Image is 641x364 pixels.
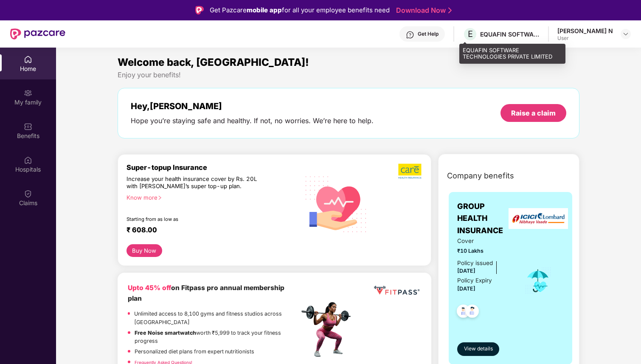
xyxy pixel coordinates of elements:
p: Unlimited access to 8,100 gyms and fitness studios across [GEOGRAPHIC_DATA] [134,310,299,326]
div: Super-topup Insurance [127,163,299,172]
div: Increase your health insurance cover by Rs. 20L with [PERSON_NAME]’s super top-up plan. [127,175,262,190]
span: [DATE] [457,285,475,292]
img: svg+xml;base64,PHN2ZyBpZD0iQ2xhaW0iIHhtbG5zPSJodHRwOi8vd3d3LnczLm9yZy8yMDAwL3N2ZyIgd2lkdGg9IjIwIi... [24,189,32,198]
button: Buy Now [127,244,162,257]
img: fppp.png [372,283,421,298]
img: Logo [195,6,204,14]
div: Get Pazcare for all your employee benefits need [210,5,390,15]
img: insurerLogo [509,208,568,229]
strong: mobile app [247,6,282,14]
div: Enjoy your benefits! [118,71,579,79]
img: svg+xml;base64,PHN2ZyBpZD0iSGVscC0zMngzMiIgeG1sbnM9Imh0dHA6Ly93d3cudzMub3JnLzIwMDAvc3ZnIiB3aWR0aD... [406,31,414,39]
div: Policy Expiry [457,276,492,285]
div: Starting from as low as [127,216,263,222]
img: fpp.png [299,300,358,359]
div: Policy issued [457,259,493,268]
span: [DATE] [457,268,475,274]
div: Raise a claim [511,108,556,118]
p: worth ₹5,999 to track your fitness progress [135,329,299,345]
img: svg+xml;base64,PHN2ZyBpZD0iRHJvcGRvd24tMzJ4MzIiIHhtbG5zPSJodHRwOi8vd3d3LnczLm9yZy8yMDAwL3N2ZyIgd2... [622,31,629,37]
img: New Pazcare Logo [10,28,65,40]
img: b5dec4f62d2307b9de63beb79f102df3.png [398,163,422,179]
div: Hey, [PERSON_NAME] [131,101,374,111]
div: Get Help [418,31,439,37]
img: svg+xml;base64,PHN2ZyB4bWxucz0iaHR0cDovL3d3dy53My5vcmcvMjAwMC9zdmciIHdpZHRoPSI0OC45NDMiIGhlaWdodD... [462,302,483,323]
b: on Fitpass pro annual membership plan [128,284,284,302]
button: View details [457,342,499,356]
div: ₹ 608.00 [127,226,291,236]
img: svg+xml;base64,PHN2ZyB4bWxucz0iaHR0cDovL3d3dy53My5vcmcvMjAwMC9zdmciIHdpZHRoPSI0OC45NDMiIGhlaWdodD... [453,302,474,323]
img: svg+xml;base64,PHN2ZyB4bWxucz0iaHR0cDovL3d3dy53My5vcmcvMjAwMC9zdmciIHhtbG5zOnhsaW5rPSJodHRwOi8vd3... [299,166,373,241]
span: ₹10 Lakhs [457,247,513,255]
div: EQUAFIN SOFTWARE TECHNOLOGIES PRIVATE LIMITED [480,30,540,38]
img: Stroke [448,6,452,15]
span: Company benefits [447,170,514,182]
span: right [157,195,162,200]
span: E [468,29,473,39]
div: User [557,35,613,42]
img: svg+xml;base64,PHN2ZyBpZD0iSG9tZSIgeG1sbnM9Imh0dHA6Ly93d3cudzMub3JnLzIwMDAvc3ZnIiB3aWR0aD0iMjAiIG... [24,55,32,64]
div: Know more [127,194,294,200]
div: Hope you’re staying safe and healthy. If not, no worries. We’re here to help. [131,116,374,125]
img: svg+xml;base64,PHN2ZyBpZD0iSG9zcGl0YWxzIiB4bWxucz0iaHR0cDovL3d3dy53My5vcmcvMjAwMC9zdmciIHdpZHRoPS... [24,156,32,164]
div: [PERSON_NAME] N [557,27,613,35]
img: svg+xml;base64,PHN2ZyB3aWR0aD0iMjAiIGhlaWdodD0iMjAiIHZpZXdCb3g9IjAgMCAyMCAyMCIgZmlsbD0ibm9uZSIgeG... [24,89,32,97]
strong: Free Noise smartwatch [135,330,196,336]
img: icon [524,267,552,295]
a: Download Now [396,6,449,15]
div: EQUAFIN SOFTWARE TECHNOLOGIES PRIVATE LIMITED [459,44,565,64]
span: View details [464,345,493,353]
p: Personalized diet plans from expert nutritionists [135,347,254,356]
span: Welcome back, [GEOGRAPHIC_DATA]! [118,56,309,68]
span: Cover [457,237,513,245]
span: GROUP HEALTH INSURANCE [457,200,513,237]
img: svg+xml;base64,PHN2ZyBpZD0iQmVuZWZpdHMiIHhtbG5zPSJodHRwOi8vd3d3LnczLm9yZy8yMDAwL3N2ZyIgd2lkdGg9Ij... [24,122,32,131]
b: Upto 45% off [128,284,171,292]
